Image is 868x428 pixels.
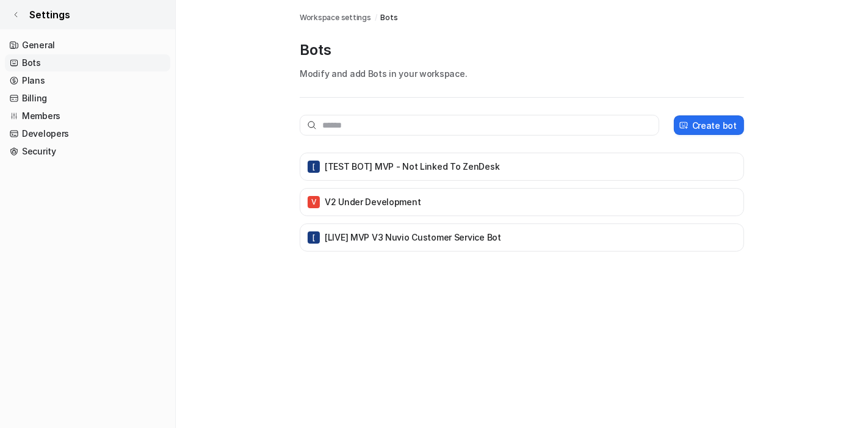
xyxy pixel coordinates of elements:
p: Create bot [692,119,737,132]
a: Workspace settings [300,12,371,23]
span: / [375,12,377,23]
button: Create bot [674,115,744,135]
span: V [308,196,320,208]
span: [ [308,231,320,244]
a: General [5,37,170,54]
img: create [679,121,689,130]
a: Bots [380,12,397,23]
a: Plans [5,72,170,89]
p: Modify and add Bots in your workspace. [300,67,744,80]
a: Bots [5,54,170,71]
a: Members [5,107,170,125]
p: [TEST BOT] MVP - Not linked to ZenDesk [325,161,499,173]
a: Security [5,143,170,160]
a: Developers [5,125,170,142]
p: V2 Under development [325,196,421,208]
p: [LIVE] MVP V3 Nuvio Customer Service Bot [325,231,501,244]
a: Billing [5,90,170,107]
span: Settings [29,7,70,22]
span: [ [308,161,320,173]
p: Bots [300,40,744,60]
